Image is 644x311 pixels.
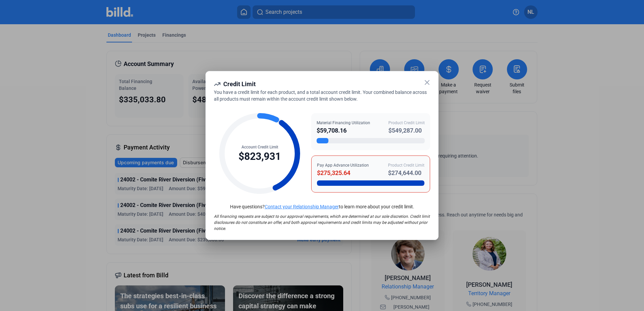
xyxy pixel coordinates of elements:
div: $274,644.00 [388,168,424,178]
div: $59,708.16 [317,126,370,135]
div: Product Credit Limit [388,120,425,126]
div: Pay App Advance Utilization [317,162,369,168]
div: $275,325.64 [317,168,369,178]
div: Product Credit Limit [388,162,424,168]
span: Credit Limit [223,80,256,88]
span: All financing requests are subject to our approval requirements, which are determined at our sole... [214,214,430,231]
span: Have questions? to learn more about your credit limit. [230,204,414,209]
span: You have a credit limit for each product, and a total account credit limit. Your combined balance... [214,90,427,102]
div: $549,287.00 [388,126,425,135]
div: $823,931 [238,150,281,163]
div: Material Financing Utilization [317,120,370,126]
div: Account Credit Limit [238,144,281,150]
a: Contact your Relationship Manager [265,204,339,209]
